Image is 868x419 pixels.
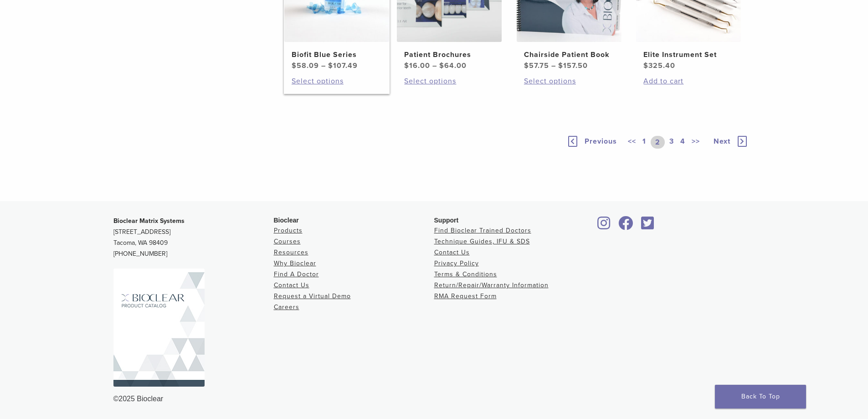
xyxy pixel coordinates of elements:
h2: Patient Brochures [404,49,494,60]
h2: Biofit Blue Series [292,49,382,60]
a: Select options for “Patient Brochures” [404,76,494,87]
p: [STREET_ADDRESS] Tacoma, WA 98409 [PHONE_NUMBER] [113,216,274,259]
span: Previous [585,137,617,146]
a: Terms & Conditions [434,270,497,278]
h2: Elite Instrument Set [643,49,734,60]
span: $ [558,61,563,70]
a: Find A Doctor [274,270,319,278]
a: Courses [274,238,301,245]
strong: Bioclear Matrix Systems [113,217,185,225]
a: Contact Us [274,281,309,289]
a: Technique Guides, IFU & SDS [434,238,530,245]
a: 2 [651,136,665,149]
span: – [551,61,556,70]
a: Why Bioclear [274,259,316,267]
span: $ [328,61,333,70]
a: Privacy Policy [434,259,479,267]
a: 4 [678,136,687,149]
a: Careers [274,303,299,311]
span: – [432,61,437,70]
bdi: 325.40 [643,61,675,70]
span: $ [439,61,444,70]
a: Bioclear [638,222,657,231]
a: RMA Request Form [434,292,497,300]
bdi: 157.50 [558,61,588,70]
bdi: 64.00 [439,61,467,70]
img: Bioclear [113,269,205,387]
span: Bioclear [274,217,299,224]
div: ©2025 Bioclear [113,393,755,404]
a: Select options for “Chairside Patient Book” [524,76,614,87]
a: 1 [641,136,648,149]
span: $ [524,61,529,70]
a: Bioclear [595,222,614,231]
span: Support [434,217,459,224]
a: Products [274,227,303,234]
bdi: 57.75 [524,61,549,70]
bdi: 107.49 [328,61,358,70]
a: Add to cart: “Elite Instrument Set” [643,76,734,87]
a: Request a Virtual Demo [274,292,351,300]
bdi: 16.00 [404,61,430,70]
span: Next [714,137,730,146]
a: Resources [274,248,308,256]
a: Return/Repair/Warranty Information [434,281,549,289]
span: $ [643,61,648,70]
a: << [626,136,638,149]
span: – [321,61,326,70]
a: 3 [668,136,676,149]
span: $ [292,61,297,70]
a: Find Bioclear Trained Doctors [434,227,531,234]
h2: Chairside Patient Book [524,49,614,60]
bdi: 58.09 [292,61,319,70]
a: Back To Top [715,385,806,409]
a: Contact Us [434,248,470,256]
a: >> [690,136,702,149]
span: $ [404,61,409,70]
a: Bioclear [616,222,637,231]
a: Select options for “Biofit Blue Series” [292,76,382,87]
